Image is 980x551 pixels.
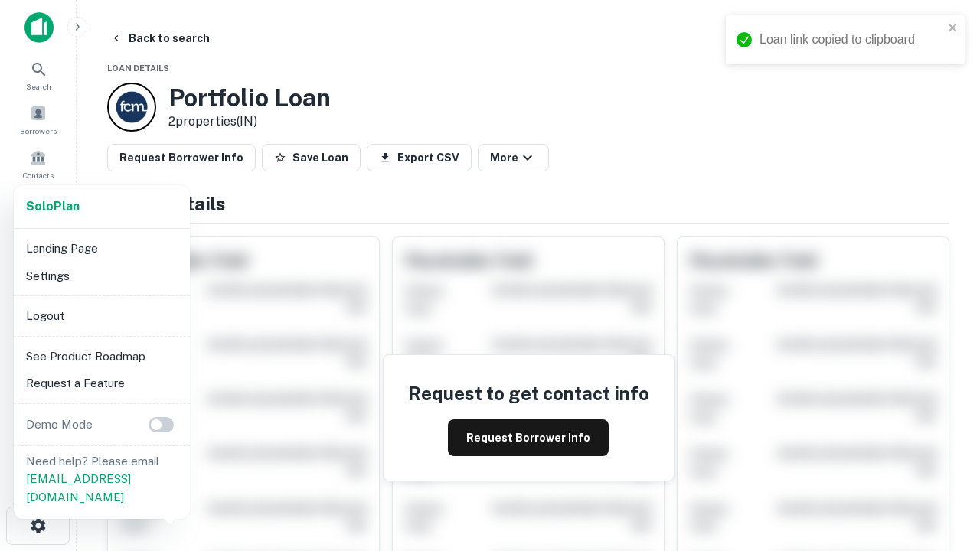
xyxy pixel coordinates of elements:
div: Loan link copied to clipboard [759,31,943,49]
p: Need help? Please email [26,452,178,507]
button: close [948,21,959,36]
a: SoloPlan [26,197,80,216]
strong: Solo Plan [26,199,80,214]
a: [EMAIL_ADDRESS][DOMAIN_NAME] [26,472,131,504]
li: Logout [20,302,184,330]
li: Landing Page [20,235,184,262]
p: Demo Mode [20,416,99,434]
iframe: Chat Widget [903,429,980,502]
li: Settings [20,262,184,290]
li: Request a Feature [20,370,184,397]
li: See Product Roadmap [20,343,184,370]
